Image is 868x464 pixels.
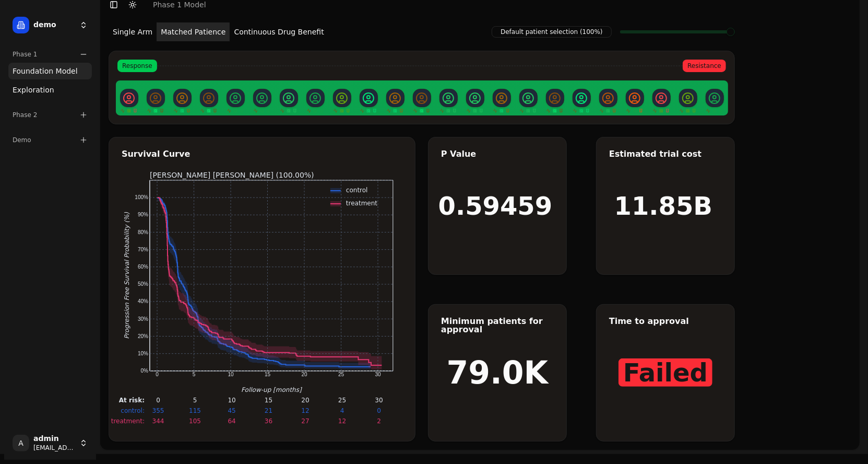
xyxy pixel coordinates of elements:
text: 25 [338,372,344,377]
span: Foundation Model [13,66,78,76]
div: Demo [8,132,92,148]
text: 20% [137,333,148,339]
text: control: [121,407,145,414]
button: Continuous Drug Benefit [230,22,328,41]
text: 64 [228,417,235,425]
span: A [13,435,29,451]
text: 355 [152,407,164,414]
h1: 11.85B [614,193,712,218]
text: 100% [135,194,148,200]
button: demo [8,13,92,38]
text: 0% [140,368,148,374]
span: [EMAIL_ADDRESS] [33,444,75,452]
text: 50% [137,281,148,287]
text: 0 [377,407,381,414]
text: 60% [137,264,148,270]
span: admin [33,434,75,444]
text: 80% [137,229,148,235]
text: 115 [189,407,201,414]
text: 0 [156,397,160,404]
div: Phase 1 [8,46,92,63]
text: [PERSON_NAME] [PERSON_NAME] (100.00%) [150,171,314,179]
text: 10 [228,372,234,377]
text: treatment: [111,417,144,425]
text: At risk: [118,397,144,404]
text: 90% [137,212,148,218]
text: 15 [265,372,271,377]
h1: 0.59459 [438,193,553,218]
span: Exploration [13,85,54,95]
div: Phase 2 [8,107,92,123]
text: Follow-up [months] [241,386,302,393]
text: 10% [137,351,148,356]
text: 0 [156,372,159,377]
text: 4 [340,407,344,414]
text: 30% [137,316,148,322]
text: 12 [301,407,309,414]
text: 27 [301,417,309,425]
span: Response [117,60,157,72]
text: 2 [377,417,381,425]
text: 70% [137,247,148,252]
a: Exploration [8,82,92,98]
text: 15 [264,397,272,404]
text: 5 [192,372,195,377]
span: Resistance [683,60,726,72]
text: 344 [152,417,164,425]
text: 105 [189,417,201,425]
text: 5 [193,397,197,404]
button: Single Arm [109,22,157,41]
text: control [346,187,368,194]
text: 36 [264,417,272,425]
button: Aadmin[EMAIL_ADDRESS] [8,431,92,456]
text: 40% [137,298,148,304]
span: Failed [619,358,712,387]
h1: 79.0K [447,357,549,388]
text: Progression Free Survival Probability (%) [123,212,130,339]
text: 45 [228,407,235,414]
div: Survival Curve [122,150,402,158]
span: demo [33,20,75,30]
button: Matched Patience [157,22,230,41]
span: Default patient selection (100%) [492,26,612,38]
text: treatment [346,200,377,207]
a: Foundation Model [8,63,92,79]
text: 21 [264,407,272,414]
text: 20 [301,372,307,377]
text: 10 [228,397,235,404]
text: 30 [375,397,383,404]
text: 12 [338,417,346,425]
text: 30 [375,372,381,377]
text: 20 [301,397,309,404]
text: 25 [338,397,346,404]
